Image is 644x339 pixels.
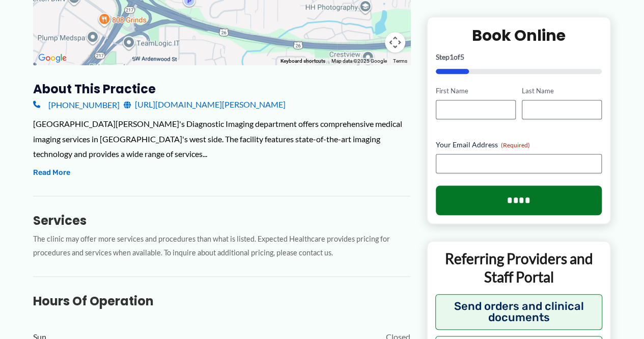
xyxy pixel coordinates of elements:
[436,140,602,150] label: Your Email Address
[33,97,120,112] a: [PHONE_NUMBER]
[436,25,602,45] h2: Book Online
[124,97,286,112] a: [URL][DOMAIN_NAME][PERSON_NAME]
[33,81,410,97] h3: About this practice
[435,294,603,329] button: Send orders and clinical documents
[33,167,70,179] button: Read More
[33,116,410,162] div: [GEOGRAPHIC_DATA][PERSON_NAME]'s Diagnostic Imaging department offers comprehensive medical imagi...
[385,32,405,53] button: Map camera controls
[36,51,69,65] a: Open this area in Google Maps (opens a new window)
[436,54,602,61] p: Step of
[393,58,407,64] a: Terms (opens in new tab)
[33,293,410,309] h3: Hours of Operation
[281,58,325,65] button: Keyboard shortcuts
[36,51,69,65] img: Google
[331,58,387,64] span: Map data ©2025 Google
[33,213,410,228] h3: Services
[436,86,516,96] label: First Name
[450,53,454,61] span: 1
[460,53,464,61] span: 5
[33,232,410,260] p: The clinic may offer more services and procedures than what is listed. Expected Healthcare provid...
[435,249,603,286] p: Referring Providers and Staff Portal
[522,86,602,96] label: Last Name
[501,141,530,149] span: (Required)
